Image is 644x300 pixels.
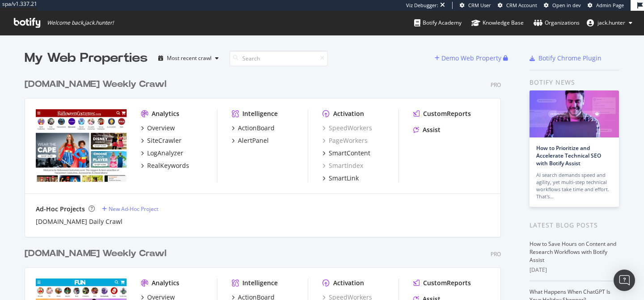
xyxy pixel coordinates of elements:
a: SmartContent [322,149,370,158]
div: Viz Debugger: [406,2,438,9]
a: ActionBoard [232,124,275,133]
div: Botify Chrome Plugin [538,54,602,63]
div: Botify news [530,77,619,87]
div: Analytics [152,279,179,287]
a: SmartLink [322,174,359,183]
div: My Web Properties [25,49,148,67]
div: ActionBoard [238,124,275,133]
button: jack.hunter [580,16,640,30]
button: Demo Web Property [435,51,503,65]
img: How to Prioritize and Accelerate Technical SEO with Botify Assist [530,90,619,137]
div: [DOMAIN_NAME] Weekly Crawl [25,247,166,260]
div: Organizations [534,18,580,27]
span: CRM Account [506,2,537,9]
a: Overview [141,124,175,133]
a: Admin Page [588,2,624,9]
div: Pro [491,81,501,89]
div: LogAnalyzer [147,149,183,158]
div: SiteCrawler [147,136,182,145]
span: CRM User [468,2,491,9]
a: Open in dev [544,2,581,9]
div: Pro [491,250,501,258]
div: Botify Academy [414,18,462,27]
a: Botify Academy [414,11,462,35]
div: Knowledge Base [471,18,524,27]
button: Most recent crawl [155,51,222,65]
div: SmartContent [329,149,370,158]
div: Analytics [152,109,179,118]
a: CustomReports [413,279,471,287]
div: [DOMAIN_NAME] Weekly Crawl [25,78,166,91]
a: Assist [413,125,441,134]
div: AlertPanel [238,136,269,145]
a: Demo Web Property [435,54,503,62]
div: Open Intercom Messenger [614,270,635,291]
div: AI search demands speed and agility, yet multi-step technical workflows take time and effort. Tha... [536,171,612,200]
a: Botify Chrome Plugin [530,54,602,63]
div: Intelligence [242,279,278,287]
a: New Ad-Hoc Project [102,205,158,213]
a: CRM User [460,2,491,9]
span: Welcome back, jack.hunter ! [47,19,114,26]
a: SmartIndex [322,161,363,170]
a: CustomReports [413,109,471,118]
a: LogAnalyzer [141,149,183,158]
div: Intelligence [242,109,278,118]
div: Demo Web Property [441,54,501,63]
a: SiteCrawler [141,136,182,145]
a: [DOMAIN_NAME] Weekly Crawl [25,78,170,91]
div: [DATE] [530,266,619,274]
div: Latest Blog Posts [530,220,619,230]
div: Assist [423,125,441,134]
a: Organizations [534,11,580,35]
a: RealKeywords [141,161,189,170]
div: SmartLink [329,174,359,183]
a: [DOMAIN_NAME] Daily Crawl [36,217,123,226]
div: Activation [333,279,364,287]
a: How to Prioritize and Accelerate Technical SEO with Botify Assist [536,144,601,167]
div: Ad-Hoc Projects [36,205,85,214]
div: Most recent crawl [167,56,212,61]
a: AlertPanel [232,136,269,145]
div: New Ad-Hoc Project [109,205,158,213]
a: [DOMAIN_NAME] Weekly Crawl [25,247,170,260]
span: Open in dev [552,2,581,9]
div: CustomReports [423,279,471,287]
a: SpeedWorkers [322,124,372,133]
input: Search [229,51,328,66]
div: Activation [333,109,364,118]
img: www.halloweencostumes.com [36,109,127,182]
a: How to Save Hours on Content and Research Workflows with Botify Assist [530,240,616,264]
div: RealKeywords [147,161,189,170]
div: Overview [147,124,175,133]
span: Admin Page [596,2,624,9]
div: CustomReports [423,109,471,118]
a: Knowledge Base [471,11,524,35]
span: jack.hunter [597,19,625,26]
a: CRM Account [498,2,537,9]
a: PageWorkers [322,136,368,145]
